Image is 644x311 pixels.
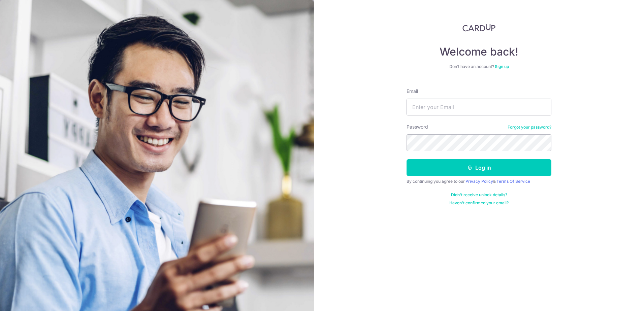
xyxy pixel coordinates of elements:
button: Log in [407,159,551,176]
a: Haven't confirmed your email? [449,200,509,206]
a: Sign up [495,64,509,69]
a: Didn't receive unlock details? [451,192,507,198]
input: Enter your Email [407,99,551,115]
label: Password [407,124,428,130]
a: Terms Of Service [496,179,530,184]
div: Don’t have an account? [407,64,551,69]
label: Email [407,88,418,95]
h4: Welcome back! [407,45,551,59]
a: Privacy Policy [465,179,493,184]
div: By continuing you agree to our & [407,179,551,184]
a: Forgot your password? [508,125,551,130]
img: CardUp Logo [462,24,495,32]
